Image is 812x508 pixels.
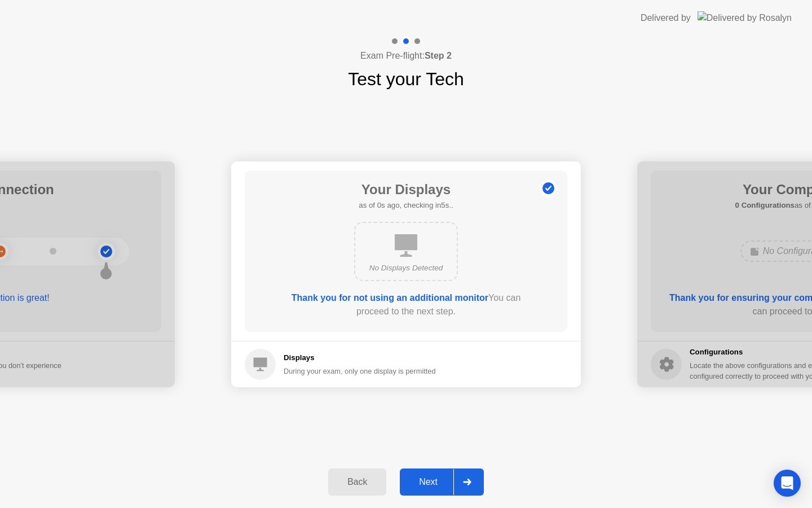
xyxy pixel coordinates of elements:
[277,291,535,318] div: You can proceed to the next step.
[359,179,453,200] h1: Your Displays
[332,477,383,487] div: Back
[364,262,448,274] div: No Displays Detected
[403,477,453,487] div: Next
[774,470,801,497] div: Open Intercom Messenger
[292,293,488,303] b: Thank you for not using an additional monitor
[359,200,453,211] h5: as of 0s ago, checking in5s..
[641,11,691,25] div: Delivered by
[698,11,792,24] img: Delivered by Rosalyn
[284,352,436,364] h5: Displays
[284,366,436,376] div: During your exam, only one display is permitted
[400,468,484,496] button: Next
[328,468,386,496] button: Back
[348,65,464,93] h1: Test your Tech
[425,51,452,60] b: Step 2
[360,49,452,63] h4: Exam Pre-flight:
